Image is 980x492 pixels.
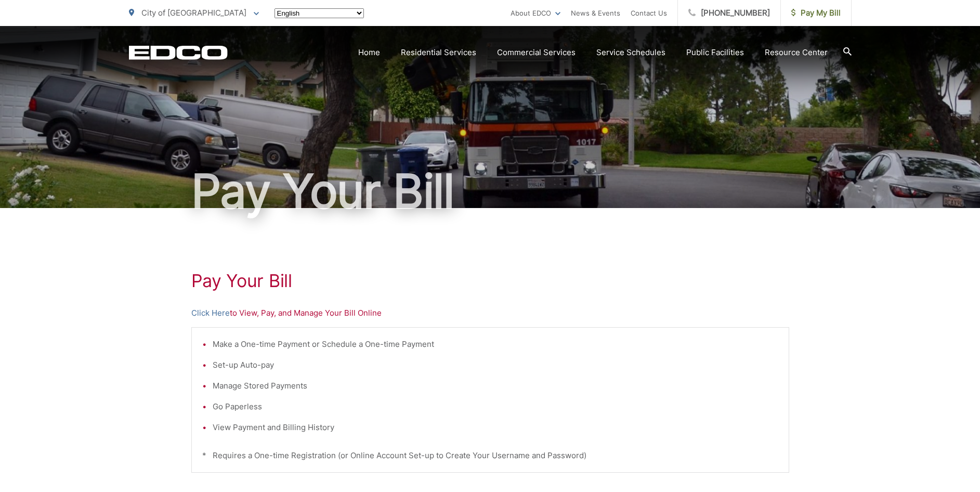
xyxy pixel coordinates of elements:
[401,46,476,59] a: Residential Services
[213,380,778,392] li: Manage Stored Payments
[213,400,778,413] li: Go Paperless
[358,46,380,59] a: Home
[497,46,576,59] a: Commercial Services
[129,45,228,60] a: EDCD logo. Return to the homepage.
[596,46,665,59] a: Service Schedules
[275,8,364,18] select: Select a language
[129,165,852,217] h1: Pay Your Bill
[191,307,789,319] p: to View, Pay, and Manage Your Bill Online
[686,46,744,59] a: Public Facilities
[213,421,778,434] li: View Payment and Billing History
[765,46,828,59] a: Resource Center
[141,8,246,18] span: City of [GEOGRAPHIC_DATA]
[191,307,230,319] a: Click Here
[191,270,789,291] h1: Pay Your Bill
[202,449,778,462] p: * Requires a One-time Registration (or Online Account Set-up to Create Your Username and Password)
[571,7,620,19] a: News & Events
[791,7,841,19] span: Pay My Bill
[213,359,778,371] li: Set-up Auto-pay
[511,7,560,19] a: About EDCO
[631,7,667,19] a: Contact Us
[213,338,778,351] li: Make a One-time Payment or Schedule a One-time Payment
